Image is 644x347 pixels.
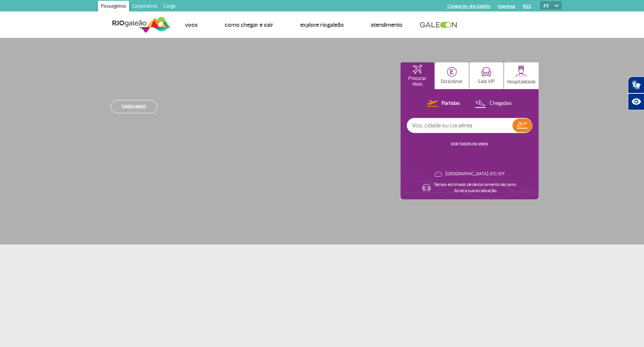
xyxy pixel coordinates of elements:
a: VER TODOS OS VOOS [451,142,488,147]
p: Tempo estimado de deslocamento de carro: Ative a sua localização [434,182,517,194]
p: Procurar Voos [404,76,430,87]
p: Partidas [442,100,460,107]
a: Cargo [160,1,179,13]
button: Abrir recursos assistivos. [628,93,644,110]
a: Saiba mais [111,100,158,113]
a: Atendimento [371,21,402,29]
a: Corporativo [129,1,160,13]
a: Imprensa [498,4,515,9]
p: Estacionar [441,79,463,85]
img: hospitality.svg [515,65,527,77]
p: Hospitalidade [507,79,536,85]
button: Sala VIP [470,62,503,89]
button: Procurar Voos [401,62,434,89]
p: Sala VIP [478,79,495,85]
a: Compra On-line GaleOn [447,4,490,9]
button: Chegadas [473,99,514,109]
p: [GEOGRAPHIC_DATA]: 0°C/0°F [445,171,505,177]
input: Voo, cidade ou cia aérea [407,118,513,133]
a: Voos [185,21,198,29]
a: RQS [523,4,531,9]
a: Como chegar e sair [225,21,273,29]
a: Passageiros [98,1,129,13]
img: airplaneHomeActive.svg [413,65,422,74]
div: Plugin de acessibilidade da Hand Talk. [628,77,644,110]
button: Hospitalidade [504,62,539,89]
button: Abrir tradutor de língua de sinais. [628,77,644,93]
img: vipRoom.svg [481,67,491,77]
button: Partidas [425,99,462,109]
button: VER TODOS OS VOOS [449,141,490,147]
a: Explore RIOgaleão [300,21,344,29]
button: Estacionar [435,62,469,89]
img: carParkingHome.svg [447,67,457,77]
p: Chegadas [490,100,512,107]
